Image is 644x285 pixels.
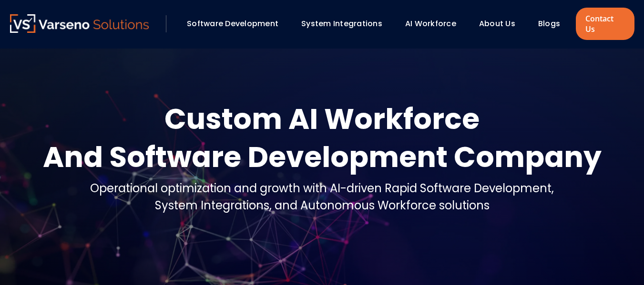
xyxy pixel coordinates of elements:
[576,8,634,40] a: Contact Us
[10,14,149,33] img: Varseno Solutions – Product Engineering & IT Services
[479,18,515,29] a: About Us
[10,14,149,33] a: Varseno Solutions – Product Engineering & IT Services
[474,16,529,32] div: About Us
[43,100,602,138] div: Custom AI Workforce
[90,197,554,214] div: System Integrations, and Autonomous Workforce solutions
[296,16,396,32] div: System Integrations
[187,18,278,29] a: Software Development
[538,18,560,29] a: Blogs
[405,18,456,29] a: AI Workforce
[400,16,470,32] div: AI Workforce
[301,18,382,29] a: System Integrations
[182,16,292,32] div: Software Development
[533,16,573,32] div: Blogs
[90,180,554,197] div: Operational optimization and growth with AI-driven Rapid Software Development,
[43,138,602,176] div: And Software Development Company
